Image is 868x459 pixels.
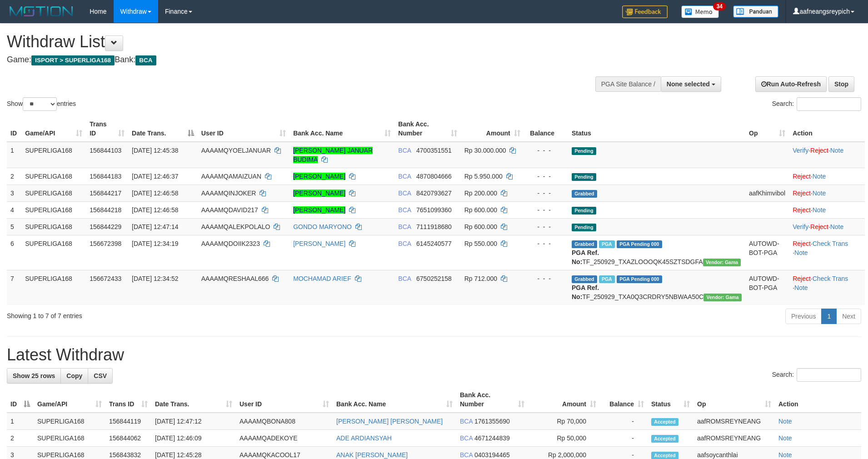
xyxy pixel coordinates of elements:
span: BCA [398,240,411,247]
span: Rp 30.000.000 [464,147,506,154]
th: Trans ID: activate to sort column ascending [105,387,151,413]
td: SUPERLIGA168 [34,413,105,430]
td: TF_250929_TXAZLOOOQK45SZTSDGFA [568,235,745,270]
td: aafROMSREYNEANG [693,430,775,447]
td: Rp 70,000 [528,413,600,430]
a: Verify [793,223,808,230]
span: AAAAMQINJOKER [201,190,256,197]
span: Rp 200.000 [464,190,497,197]
span: Grabbed [572,190,597,198]
th: Status [568,116,745,142]
td: [DATE] 12:46:09 [151,430,236,447]
a: Note [794,249,808,256]
td: 7 [7,270,21,305]
div: - - - [528,205,564,215]
td: · · [789,218,865,235]
label: Search: [772,97,861,111]
h1: Withdraw List [7,33,569,51]
span: AAAAMQALEKPOLALO [201,223,270,230]
span: 156844103 [90,147,121,154]
a: Next [836,309,861,324]
label: Search: [772,368,861,382]
span: Rp 5.950.000 [464,173,503,180]
a: Check Trans [813,275,848,282]
td: · · [789,270,865,305]
span: AAAAMQRESHAAL666 [201,275,269,282]
th: Amount: activate to sort column ascending [528,387,600,413]
span: BCA [135,55,156,65]
b: PGA Ref. No: [572,284,599,300]
input: Search: [797,368,861,382]
a: ADE ARDIANSYAH [336,434,392,442]
th: ID: activate to sort column descending [7,387,34,413]
div: - - - [528,274,564,283]
a: [PERSON_NAME] JANUAR BUDIMA [293,147,373,163]
th: User ID: activate to sort column ascending [198,116,289,142]
th: Balance [524,116,568,142]
label: Show entries [7,97,76,111]
span: Copy [66,372,82,379]
span: BCA [460,418,473,425]
span: Marked by aafsoycanthlai [599,240,615,248]
div: - - - [528,172,564,181]
span: Rp 550.000 [464,240,497,247]
td: SUPERLIGA168 [21,218,86,235]
a: Previous [785,309,822,324]
td: Rp 50,000 [528,430,600,447]
a: Reject [793,173,811,180]
span: AAAAMQAMAIZUAN [201,173,261,180]
b: PGA Ref. No: [572,249,599,265]
a: Reject [810,147,828,154]
span: Copy 8420793627 to clipboard [416,190,452,197]
span: AAAAMQDOIIK2323 [201,240,260,247]
span: BCA [398,275,411,282]
span: BCA [398,206,411,214]
th: Game/API: activate to sort column ascending [34,387,105,413]
div: - - - [528,239,564,248]
td: 3 [7,185,21,201]
span: 34 [713,2,725,10]
td: [DATE] 12:47:12 [151,413,236,430]
a: Reject [793,190,811,197]
span: Vendor URL: https://trx31.1velocity.biz [703,294,742,301]
span: Marked by aafsoycanthlai [599,275,615,283]
a: Check Trans [813,240,848,247]
a: Show 25 rows [7,368,61,384]
td: AAAAMQADEKOYE [236,430,333,447]
span: 156844183 [90,173,121,180]
span: Copy 4671244839 to clipboard [474,434,510,442]
div: - - - [528,146,564,155]
th: Bank Acc. Name: activate to sort column ascending [333,387,456,413]
th: User ID: activate to sort column ascending [236,387,333,413]
span: Copy 7651099360 to clipboard [416,206,452,214]
a: 1 [821,309,837,324]
a: [PERSON_NAME] [293,206,345,214]
span: Copy 1761355690 to clipboard [474,418,510,425]
a: Run Auto-Refresh [755,76,827,92]
div: - - - [528,222,564,231]
td: 1 [7,413,34,430]
td: 2 [7,168,21,185]
span: [DATE] 12:46:37 [132,173,178,180]
span: BCA [460,434,473,442]
span: None selected [667,80,710,88]
th: Balance: activate to sort column ascending [600,387,648,413]
th: Date Trans.: activate to sort column ascending [151,387,236,413]
span: [DATE] 12:34:52 [132,275,178,282]
span: [DATE] 12:45:38 [132,147,178,154]
a: Stop [828,76,854,92]
td: 2 [7,430,34,447]
td: · [789,185,865,201]
span: Copy 0403194465 to clipboard [474,451,510,459]
div: - - - [528,189,564,198]
h1: Latest Withdraw [7,346,861,364]
th: Amount: activate to sort column ascending [461,116,524,142]
span: PGA Pending [617,275,662,283]
h4: Game: Bank: [7,55,569,65]
span: Pending [572,224,596,231]
a: Note [830,223,844,230]
span: BCA [398,223,411,230]
td: 4 [7,201,21,218]
a: GONDO MARYONO [293,223,352,230]
span: Copy 4870804666 to clipboard [416,173,452,180]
